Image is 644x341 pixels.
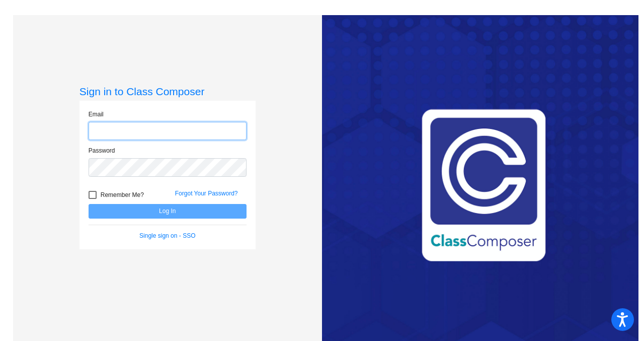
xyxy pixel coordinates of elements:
label: Email [89,110,104,119]
span: Remember Me? [101,189,144,201]
a: Single sign on - SSO [139,232,195,239]
button: Log In [89,204,247,219]
a: Forgot Your Password? [175,190,238,197]
h3: Sign in to Class Composer [79,85,256,98]
label: Password [89,146,115,155]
